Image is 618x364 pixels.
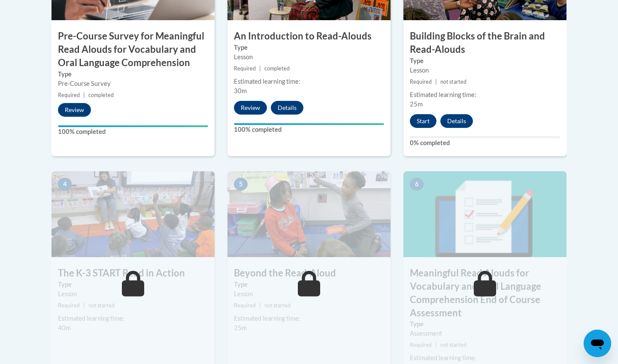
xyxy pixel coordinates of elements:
span: | [435,79,437,85]
h3: The K-3 START Read in Action [51,267,215,280]
span: 25m [234,324,247,331]
div: Assessment [410,329,560,338]
button: Details [271,101,303,115]
div: Lesson [58,289,208,299]
span: 25m [410,100,423,108]
button: Review [58,103,91,117]
label: 100% completed [58,127,208,136]
span: completed [88,92,114,98]
label: 100% completed [234,125,384,134]
div: Pre-Course Survey [58,79,208,88]
div: Estimated learning time: [234,314,384,323]
span: 4 [58,178,72,191]
h3: Building Blocks of the Brain and Read-Alouds [403,30,566,56]
span: not started [88,302,115,309]
div: Lesson [234,52,384,62]
div: Estimated learning time: [58,314,208,323]
span: | [83,92,85,98]
label: Type [234,43,384,52]
span: Required [410,342,432,348]
span: Required [58,302,80,309]
span: not started [440,79,467,85]
label: Type [234,280,384,289]
span: 40m [58,324,71,331]
img: Course Image [403,171,566,257]
button: Start [410,114,436,128]
span: 30m [234,87,247,94]
span: | [83,302,85,309]
span: Required [410,79,432,85]
label: Type [410,319,560,329]
button: Review [234,101,267,115]
label: Type [410,56,560,66]
h3: Pre-Course Survey for Meaningful Read Alouds for Vocabulary and Oral Language Comprehension [51,30,215,69]
span: Required [234,65,256,72]
span: not started [440,342,467,348]
h3: An Introduction to Read-Alouds [227,30,391,43]
label: Type [58,70,208,79]
span: 5 [234,178,248,191]
img: Course Image [51,171,215,257]
div: Estimated learning time: [410,353,560,363]
div: Your progress [58,125,208,127]
span: | [259,65,261,72]
iframe: Button to launch messaging window [584,330,611,357]
button: Details [440,114,473,128]
span: completed [264,65,290,72]
div: Estimated learning time: [410,90,560,100]
label: Type [58,280,208,289]
div: Lesson [410,66,560,75]
span: | [259,302,261,309]
div: Estimated learning time: [234,77,384,86]
span: 6 [410,178,424,191]
span: Required [58,92,80,98]
div: Lesson [234,289,384,299]
label: 0% completed [410,138,560,148]
span: not started [264,302,291,309]
img: Course Image [227,171,391,257]
h3: Meaningful Read Alouds for Vocabulary and Oral Language Comprehension End of Course Assessment [403,267,566,319]
span: | [435,342,437,348]
h3: Beyond the Read-Aloud [227,267,391,280]
span: Required [234,302,256,309]
div: Your progress [234,123,384,125]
